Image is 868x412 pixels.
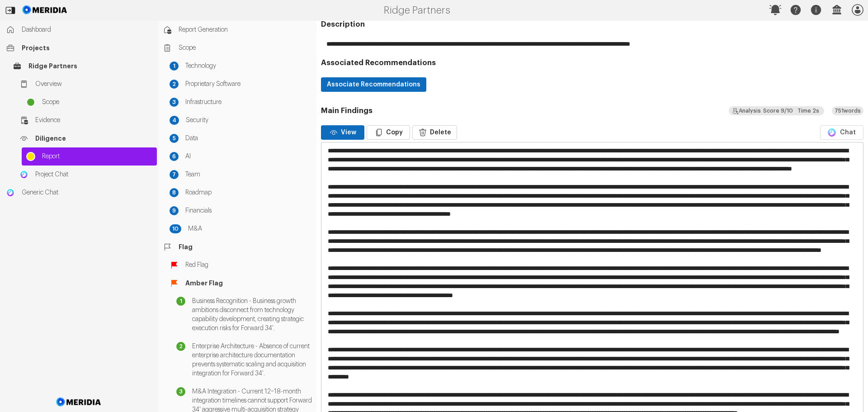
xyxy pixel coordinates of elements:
[185,260,312,270] span: Red Flag
[170,224,181,233] div: 10
[22,188,152,197] span: Generic Chat
[176,387,185,396] div: 3
[170,134,179,143] div: 5
[22,93,157,111] a: Scope
[170,116,179,125] div: 4
[367,125,410,140] button: Copy
[170,170,179,179] div: 7
[729,106,824,115] div: The response largely adheres to the prompt's constraints. It avoided introductions, preambles, an...
[1,184,157,202] a: Generic ChatGeneric Chat
[170,188,179,197] div: 8
[176,342,185,351] div: 2
[15,75,157,93] a: Overview
[185,279,312,288] span: Amber Flag
[185,152,312,161] span: AI
[185,170,312,179] span: Team
[186,116,312,125] span: Security
[35,116,152,125] span: Evidence
[35,170,152,179] span: Project Chat
[185,134,312,143] span: Data
[321,106,373,115] h3: Main Findings
[22,25,152,34] span: Dashboard
[820,125,863,140] button: Model IconChat
[35,80,152,89] span: Overview
[185,62,312,71] span: Technology
[42,152,152,161] span: Report
[170,62,179,71] div: 1
[192,342,312,378] span: Enterprise Architecture - Absence of current enterprise architecture documentation prevents syste...
[170,98,179,107] div: 3
[832,106,863,115] div: 751 words
[185,98,312,107] span: Infrastructure
[321,77,426,92] button: Associate Recommendations
[15,129,157,147] a: Diligence
[185,206,312,215] span: Financials
[15,111,157,129] a: Evidence
[321,58,863,67] h3: Associated Recommendations
[170,206,179,215] div: 9
[15,166,157,184] a: Project ChatProject Chat
[28,62,152,71] span: Ridge Partners
[42,98,152,107] span: Scope
[22,147,157,166] a: Report
[188,224,312,233] span: M&A
[179,43,312,52] span: Scope
[827,128,837,137] img: Model Icon
[179,25,312,34] span: Report Generation
[192,297,312,333] span: Business Recognition - Business growth ambitions disconnect from technology capability developmen...
[176,297,185,306] div: 1
[170,80,179,89] div: 2
[6,188,15,197] img: Generic Chat
[321,125,364,140] button: View
[22,43,152,52] span: Projects
[185,80,312,89] span: Proprietary Software
[1,39,157,57] a: Projects
[8,57,157,75] a: Ridge Partners
[1,21,157,39] a: Dashboard
[412,125,457,140] button: Delete
[55,392,103,412] img: Meridia Logo
[35,134,152,143] span: Diligence
[19,170,28,179] img: Project Chat
[185,188,312,197] span: Roadmap
[179,242,312,251] span: Flag
[321,20,863,29] h3: Description
[170,152,179,161] div: 6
